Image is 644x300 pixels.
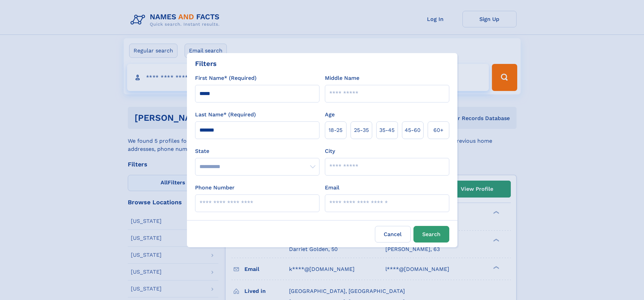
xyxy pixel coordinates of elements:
[354,126,369,134] span: 25‑35
[413,226,449,243] button: Search
[195,74,257,82] label: First Name* (Required)
[379,126,395,134] span: 35‑45
[325,74,359,82] label: Middle Name
[325,111,335,119] label: Age
[195,147,319,155] label: State
[195,184,235,192] label: Phone Number
[195,59,217,69] div: Filters
[325,147,335,155] label: City
[195,111,256,119] label: Last Name* (Required)
[405,126,421,134] span: 45‑60
[325,184,339,192] label: Email
[329,126,342,134] span: 18‑25
[433,126,444,134] span: 60+
[375,226,411,243] label: Cancel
